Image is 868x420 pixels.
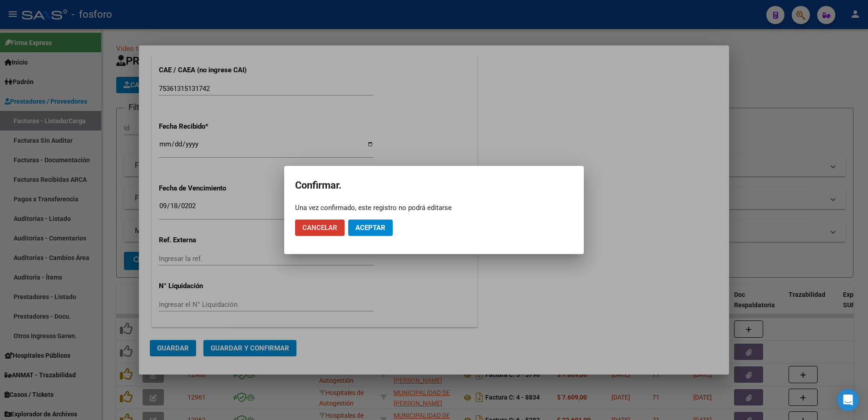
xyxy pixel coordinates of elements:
div: Open Intercom Messenger [837,389,859,411]
span: Aceptar [355,224,385,232]
button: Aceptar [348,220,393,236]
div: Una vez confirmado, este registro no podrá editarse [295,203,573,212]
span: Cancelar [302,224,337,232]
button: Cancelar [295,220,345,236]
h2: Confirmar. [295,177,573,194]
